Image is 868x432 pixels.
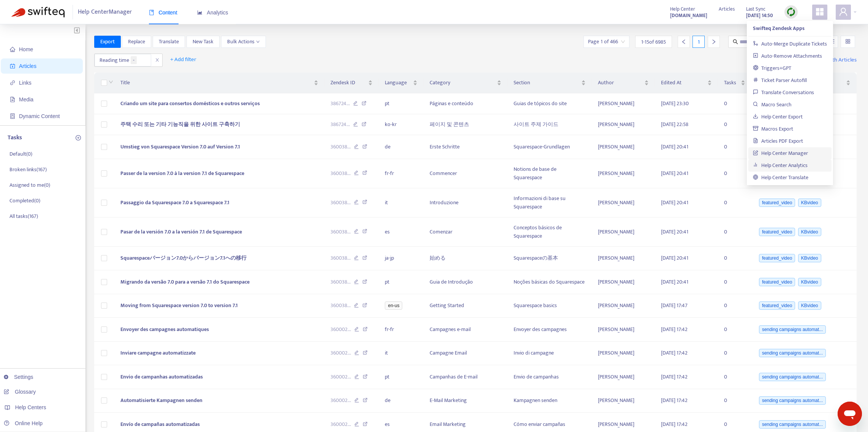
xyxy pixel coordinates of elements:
[753,100,792,109] a: Macro Search
[815,7,824,16] span: appstore
[385,301,402,310] span: en-us
[661,120,688,129] span: [DATE] 22:58
[187,36,220,48] button: New Task
[10,114,15,119] span: container
[592,247,655,271] td: [PERSON_NAME]
[120,227,242,236] span: Pasar de la versión 7.0 a la versión 7.1 de Squarespace
[120,169,244,178] span: Passer de la version 7.0 à la version 7.1 de Squarespace
[718,93,752,114] td: 0
[15,404,46,410] span: Help Centers
[152,55,162,65] span: close
[508,114,591,135] td: 사이트 주제 가이드
[120,99,260,108] span: Criando um site para consertos domésticos e outros serviços
[753,88,814,97] a: Translate Conversations
[718,365,752,389] td: 0
[330,99,350,108] span: 386724 ...
[798,278,821,286] span: KBvideo
[197,10,202,15] span: area-chart
[94,36,121,48] button: Export
[753,161,808,170] a: Help Center Analytics
[424,135,508,159] td: Erste Schritte
[508,247,591,271] td: Squarespaceの基本
[670,11,707,20] strong: [DOMAIN_NAME]
[120,142,240,151] span: Umstieg von Squarespace Version 7.0 auf Version 7.1
[330,79,367,87] span: Zendesk ID
[592,218,655,247] td: [PERSON_NAME]
[330,254,351,262] span: 360038 ...
[379,93,423,114] td: pt
[227,38,260,46] span: Bulk Actions
[9,181,50,189] p: Assigned to me ( 0 )
[19,113,60,119] span: Dynamic Content
[718,294,752,318] td: 0
[724,79,740,87] span: Tasks
[424,365,508,389] td: Campanhas de E-mail
[78,5,132,19] span: Help Center Manager
[718,342,752,366] td: 0
[718,270,752,294] td: 0
[661,198,688,207] span: [DATE] 20:41
[385,79,411,87] span: Language
[8,133,22,142] p: Tasks
[76,135,81,140] span: plus-circle
[120,325,209,334] span: Envoyer des campagnes automatiques
[330,373,351,381] span: 360002 ...
[746,11,773,20] strong: [DATE] 14:50
[379,365,423,389] td: pt
[753,173,808,182] a: Help Center Translate
[733,39,738,44] span: search
[753,112,803,121] a: Help Center Export
[149,10,154,15] span: book
[718,247,752,271] td: 0
[759,373,826,381] span: sending campaigns automat...
[120,301,238,310] span: Moving from Squarespace version 7.0 to version 7.1
[424,294,508,318] td: Getting Started
[424,342,508,366] td: Campagne Email
[9,150,32,158] p: Default ( 0 )
[786,7,796,17] img: sync.dc5367851b00ba804db3.png
[330,169,351,178] span: 360038 ...
[330,278,351,286] span: 360038 ...
[592,389,655,413] td: [PERSON_NAME]
[753,149,808,158] a: Help Center Manager
[379,218,423,247] td: es
[753,125,793,133] a: Macros Export
[759,199,795,207] span: featured_video
[508,365,591,389] td: Envio de campanhas
[508,318,591,342] td: Envoyer des campagnes
[798,199,821,207] span: KBvideo
[379,114,423,135] td: ko-kr
[330,120,350,129] span: 386724 ...
[661,142,688,151] span: [DATE] 20:41
[120,277,250,286] span: Migrando da versão 7.0 para a versão 7.1 do Squarespace
[753,52,822,60] a: Auto-Remove Attachments
[379,270,423,294] td: pt
[330,228,351,236] span: 360038 ...
[508,342,591,366] td: Invio di campagne
[9,166,47,173] p: Broken links ( 167 )
[508,159,591,188] td: Notions de base de Squarespace
[330,325,351,334] span: 360002 ...
[120,254,247,262] span: Squarespaceバージョン7.0からバージョン7.1への移行
[592,270,655,294] td: [PERSON_NAME]
[131,56,137,64] span: -
[592,93,655,114] td: [PERSON_NAME]
[598,79,643,87] span: Author
[256,40,260,44] span: down
[120,396,202,405] span: Automatisierte Kampagnen senden
[330,199,351,207] span: 360038 ...
[120,420,200,429] span: Envío de campañas automatizadas
[661,99,689,108] span: [DATE] 23:30
[424,73,508,93] th: Category
[661,169,688,178] span: [DATE] 20:41
[379,342,423,366] td: it
[592,365,655,389] td: [PERSON_NAME]
[10,47,15,52] span: home
[120,198,229,207] span: Passaggio da Squarespace 7.0 a Squarespace 7.1
[718,114,752,135] td: 0
[19,46,33,52] span: Home
[120,120,240,129] span: 주택 수리 또는 기타 기능직을 위한 사이트 구축하기
[759,228,795,236] span: featured_video
[424,188,508,218] td: Introduzione
[718,188,752,218] td: 0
